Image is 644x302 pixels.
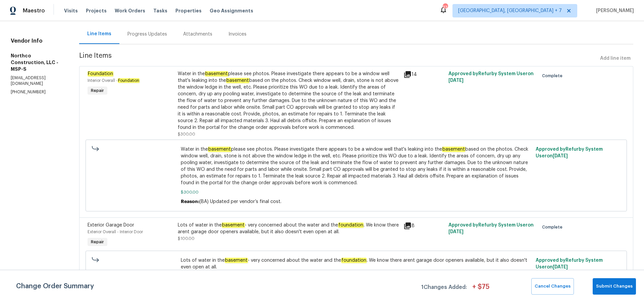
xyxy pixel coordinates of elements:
div: Lots of water in the - very concerned about the water and the . We know there arent garage door o... [178,222,399,235]
span: $300.00 [178,132,195,136]
h4: Vendor Info [11,38,63,44]
em: basement [442,147,465,152]
span: [DATE] [553,265,568,269]
span: [DATE] [448,78,464,83]
em: basement [205,71,228,77]
em: Foundation [118,78,140,83]
div: 14 [404,70,444,79]
div: 33 [443,4,447,11]
span: Projects [86,7,107,14]
span: Approved by Refurby System User on [448,71,534,83]
em: basement [226,78,249,83]
h5: Northco Construction, LLC - MSP-S [11,52,63,72]
span: Maestro [23,7,45,14]
span: $300.00 [181,189,532,196]
span: Work Orders [115,7,145,14]
div: Invoices [228,31,247,38]
span: Tasks [153,8,167,13]
span: Approved by Refurby System User on [448,223,534,234]
span: Properties [175,7,202,14]
span: Cancel Changes [535,283,571,290]
span: Water in the please see photos. Please investigate there appears to be a window well that's leaki... [181,146,532,186]
span: Interior Overall - [88,79,140,83]
span: Change Order Summary [16,278,94,295]
span: Approved by Refurby System User on [536,258,603,269]
span: (BA) Updated per vendor’s final cost. [199,199,281,204]
span: Repair [88,87,107,94]
span: 1 Changes Added: [421,281,467,295]
em: foundation [338,222,364,228]
span: Line Items [79,52,597,65]
em: Foundation [88,71,113,77]
span: [DATE] [448,230,464,234]
button: Submit Changes [593,278,636,295]
div: 8 [404,222,444,230]
span: Exterior Garage Door [88,223,134,228]
span: Visits [64,7,78,14]
em: foundation [341,258,367,263]
span: + $ 75 [472,284,489,295]
span: Approved by Refurby System User on [536,147,603,158]
span: [PERSON_NAME] [593,7,634,14]
div: Progress Updates [127,31,167,38]
em: basement [208,147,231,152]
span: $100.00 [178,237,195,241]
span: Lots of water in the - very concerned about the water and the . We know there arent garage door o... [181,257,532,270]
button: Cancel Changes [531,278,574,295]
span: [GEOGRAPHIC_DATA], [GEOGRAPHIC_DATA] + 7 [458,7,562,14]
span: Geo Assignments [210,7,253,14]
div: Line Items [87,31,111,37]
em: basement [225,258,248,263]
span: Repair [88,239,107,245]
div: Water in the please see photos. Please investigate there appears to be a window well that's leaki... [178,70,399,131]
span: Submit Changes [596,283,633,290]
span: Complete [542,224,565,231]
p: [EMAIL_ADDRESS][DOMAIN_NAME] [11,75,63,87]
span: Reason: [181,199,199,204]
span: Complete [542,72,565,79]
p: [PHONE_NUMBER] [11,89,63,95]
span: [DATE] [553,154,568,158]
span: Exterior Overall - Interior Door [88,230,143,234]
div: Attachments [183,31,212,38]
em: basement [222,222,245,228]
